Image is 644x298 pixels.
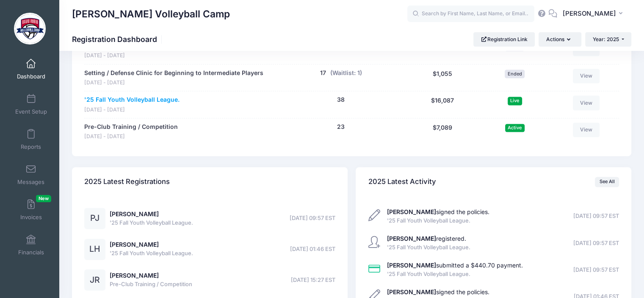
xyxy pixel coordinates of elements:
a: [PERSON_NAME]signed the policies. [387,288,489,295]
span: Ended [505,70,525,78]
span: Live [508,97,522,105]
div: PJ [84,208,105,229]
span: '25 Fall Youth Volleyball League. [110,219,193,227]
a: View [573,95,600,110]
a: [PERSON_NAME] [110,210,159,217]
a: [PERSON_NAME] [110,272,159,279]
span: Invoices [20,214,42,221]
span: Messages [17,178,44,186]
span: Year: 2025 [593,36,619,42]
a: Messages [11,160,51,189]
span: New [36,195,51,202]
a: LH [84,246,105,253]
input: Search by First Name, Last Name, or Email... [407,6,534,22]
div: $1,055 [405,69,480,87]
a: Registration Link [473,32,535,47]
span: Event Setup [15,108,47,115]
a: InvoicesNew [11,195,51,225]
span: [PERSON_NAME] [563,9,616,18]
a: See All [595,177,619,187]
button: Actions [539,32,581,47]
h4: 2025 Latest Activity [368,170,436,194]
span: '25 Fall Youth Volleyball League. [387,217,489,225]
span: Financials [18,249,44,256]
span: [DATE] 09:57 EST [573,212,619,220]
button: Year: 2025 [585,32,631,47]
a: Setting / Defense Clinic for Beginning to Intermediate Players [84,69,263,78]
a: [PERSON_NAME]submitted a $440.70 payment. [387,262,523,269]
span: Reports [21,143,41,150]
a: [PERSON_NAME] [110,241,159,248]
a: Event Setup [11,89,51,119]
div: JR [84,269,105,290]
span: '25 Fall Youth Volleyball League. [110,249,193,258]
h4: 2025 Latest Registrations [84,170,170,194]
strong: [PERSON_NAME] [387,235,436,242]
button: (Waitlist: 1) [330,69,362,78]
img: David Rubio Volleyball Camp [14,13,46,45]
button: 23 [337,123,345,131]
strong: [PERSON_NAME] [387,208,436,215]
a: Financials [11,230,51,260]
span: [DATE] 09:57 EST [573,266,619,274]
a: [PERSON_NAME]registered. [387,235,466,242]
span: Dashboard [17,73,45,80]
div: LH [84,239,105,260]
span: [DATE] - [DATE] [84,79,263,87]
span: [DATE] 01:46 EST [290,245,335,253]
strong: [PERSON_NAME] [387,262,436,269]
div: $16,087 [405,95,480,114]
span: [DATE] 09:57 EST [290,214,335,223]
a: Pre-Club Training / Competition [84,123,178,131]
button: [PERSON_NAME] [557,4,631,24]
span: [DATE] 09:57 EST [573,239,619,248]
h1: Registration Dashboard [72,35,164,44]
span: Pre-Club Training / Competition [110,280,192,289]
div: $7,089 [405,123,480,141]
a: [PERSON_NAME]signed the policies. [387,208,489,215]
a: Reports [11,125,51,154]
strong: [PERSON_NAME] [387,288,436,295]
span: [DATE] - [DATE] [84,106,180,114]
span: [DATE] - [DATE] [84,133,178,141]
a: PJ [84,215,105,222]
a: JR [84,277,105,284]
button: 17 [320,69,326,78]
span: [DATE] 15:27 EST [291,276,335,284]
span: '25 Fall Youth Volleyball League. [387,243,470,252]
a: '25 Fall Youth Volleyball League. [84,95,180,104]
h1: [PERSON_NAME] Volleyball Camp [72,4,230,24]
span: [DATE] - [DATE] [84,52,193,60]
a: Dashboard [11,54,51,84]
span: '25 Fall Youth Volleyball League. [387,270,523,279]
a: View [573,123,600,137]
span: Active [505,124,525,132]
button: 38 [337,95,345,104]
a: View [573,69,600,83]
